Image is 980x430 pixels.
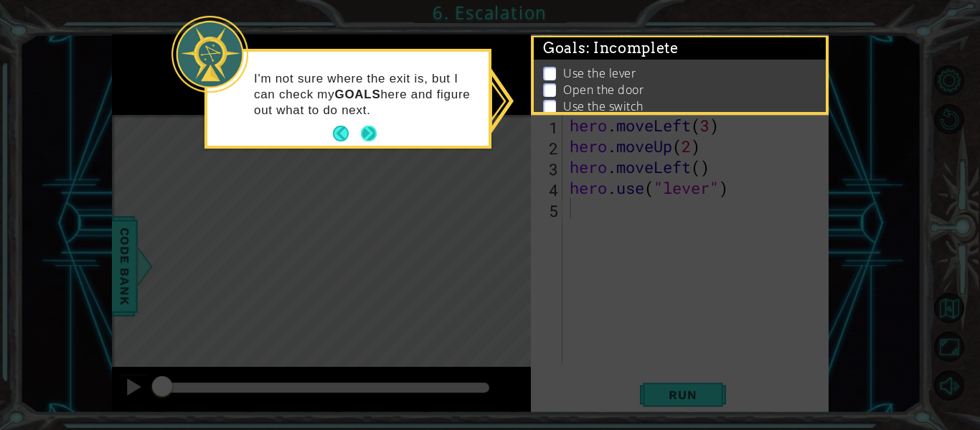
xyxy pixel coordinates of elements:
[543,39,679,57] span: Goals
[563,82,644,98] p: Open the door
[563,65,636,81] p: Use the lever
[334,88,380,101] strong: GOALS
[254,71,479,118] p: I'm not sure where the exit is, but I can check my here and figure out what to do next.
[563,98,644,114] p: Use the switch
[333,126,361,141] button: Back
[358,123,380,145] button: Next
[586,39,679,57] span: : Incomplete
